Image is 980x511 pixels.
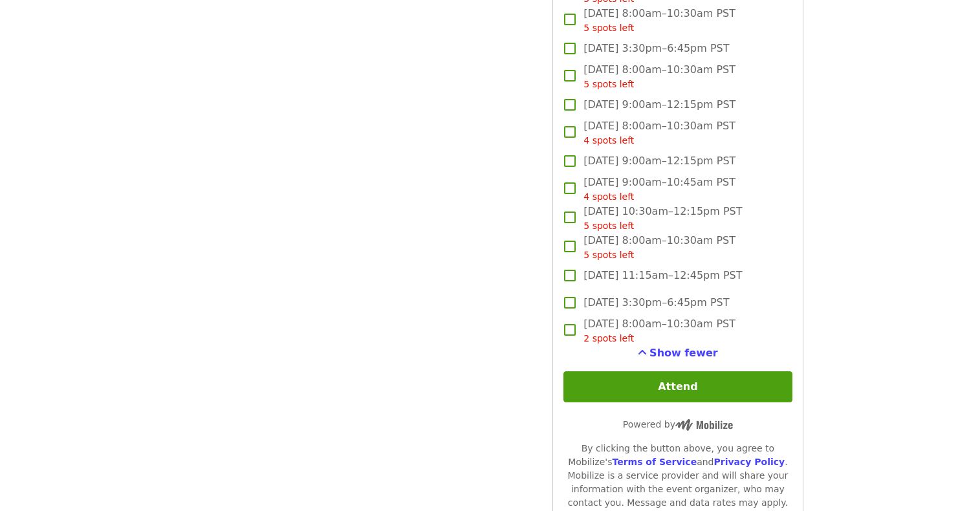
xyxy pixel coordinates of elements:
a: Privacy Policy [713,457,785,467]
span: 2 spots left [583,333,634,343]
button: Attend [563,371,792,402]
span: [DATE] 9:00am–12:15pm PST [583,153,735,169]
span: 4 spots left [583,191,634,202]
span: [DATE] 10:30am–12:15pm PST [583,204,742,233]
span: 5 spots left [583,221,634,231]
span: [DATE] 9:00am–12:15pm PST [583,97,735,113]
span: 4 spots left [583,135,634,146]
span: 5 spots left [583,250,634,260]
span: [DATE] 3:30pm–6:45pm PST [583,41,729,56]
span: [DATE] 9:00am–10:45am PST [583,175,735,204]
span: Powered by [623,419,733,429]
span: [DATE] 8:00am–10:30am PST [583,62,735,91]
span: [DATE] 3:30pm–6:45pm PST [583,295,729,310]
a: Terms of Service [612,457,697,467]
span: Show fewer [649,347,718,359]
span: [DATE] 8:00am–10:30am PST [583,316,735,345]
span: [DATE] 8:00am–10:30am PST [583,118,735,147]
span: 5 spots left [583,23,634,33]
span: [DATE] 8:00am–10:30am PST [583,233,735,262]
span: [DATE] 8:00am–10:30am PST [583,6,735,35]
img: Powered by Mobilize [675,419,733,431]
button: See more timeslots [638,345,718,361]
span: 5 spots left [583,79,634,89]
span: [DATE] 11:15am–12:45pm PST [583,268,742,283]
